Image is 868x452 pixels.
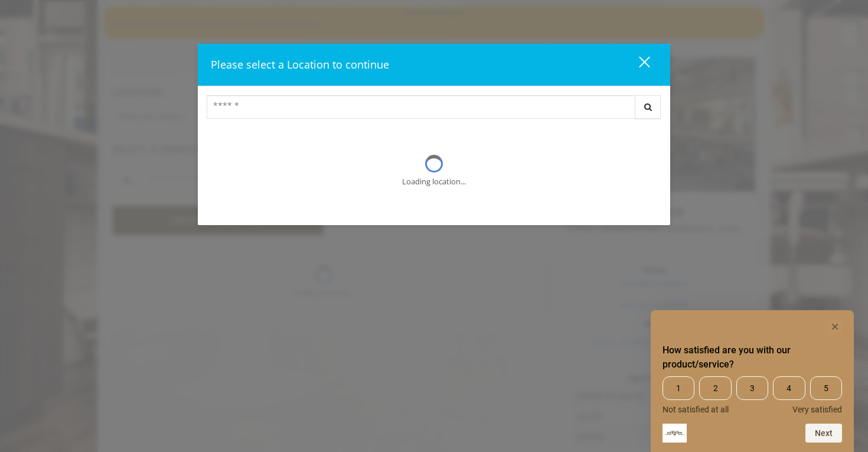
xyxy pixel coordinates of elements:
[207,95,635,119] input: Search Center
[805,424,842,443] button: Next question
[207,95,661,125] div: Center Select
[828,320,842,334] button: Hide survey
[663,405,729,414] span: Not satisfied at all
[736,376,768,400] span: 3
[211,57,389,71] span: Please select a Location to continue
[663,320,842,443] div: How satisfied are you with our product/service? Select an option from 1 to 5, with 1 being Not sa...
[773,376,805,400] span: 4
[699,376,731,400] span: 2
[625,56,649,73] div: close dialog
[402,175,466,188] div: Loading location...
[663,376,842,414] div: How satisfied are you with our product/service? Select an option from 1 to 5, with 1 being Not sa...
[792,405,842,414] span: Very satisfied
[663,343,842,372] h2: How satisfied are you with our product/service? Select an option from 1 to 5, with 1 being Not sa...
[810,376,842,400] span: 5
[641,103,655,111] i: Search button
[663,376,694,400] span: 1
[617,53,657,77] button: close dialog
